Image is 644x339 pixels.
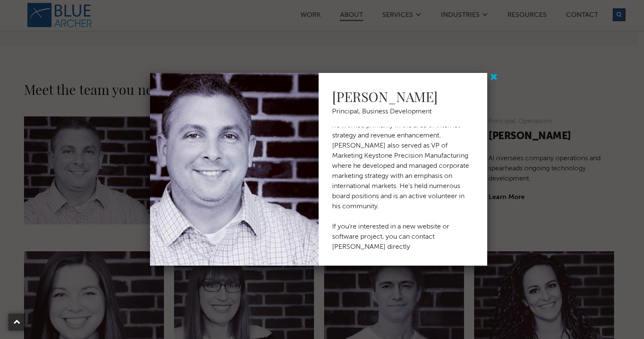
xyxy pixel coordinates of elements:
[332,107,474,117] div: Principal, Business Development
[490,72,501,83] a: Close
[332,222,474,272] p: If you’re interested in a new website or software project, you can contact [PERSON_NAME] directly...
[332,60,474,212] p: [PERSON_NAME] uses his extensive experience to provide our clients with unique business insights ...
[150,73,319,266] img: Bob Faletti
[332,86,474,107] h2: [PERSON_NAME]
